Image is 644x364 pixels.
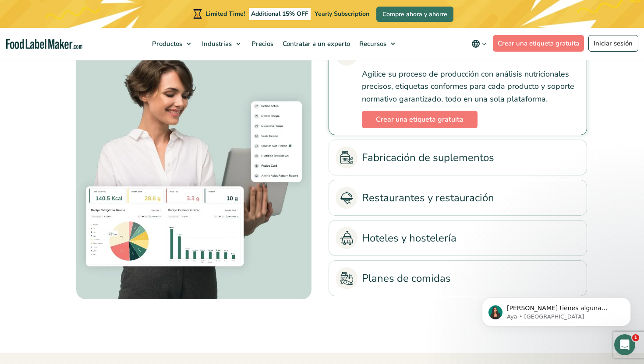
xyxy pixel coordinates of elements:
[357,39,387,48] span: Recursos
[247,28,276,59] a: Precios
[148,28,195,59] a: Productos
[336,227,580,249] a: Hoteles y hostelería
[149,39,183,48] span: Productos
[329,140,587,175] li: Fabricación de suplementos
[469,279,644,340] iframe: Intercom notifications mensaje
[336,187,580,209] a: Restaurantes y restauración
[493,35,584,52] a: Crear una etiqueta gratuita
[199,39,233,48] span: Industrias
[278,28,353,59] a: Contratar a un experto
[362,68,580,105] p: Agilice su proceso de producción con análisis nutricionales precisos, etiquetas conformes para ca...
[614,334,635,355] iframe: Intercom live chat
[362,111,478,128] a: Crear una etiqueta gratuita
[329,180,587,216] li: Restaurantes y restauración
[329,37,587,135] li: Fabricación de alimentos
[280,39,351,48] span: Contratar a un experto
[57,37,315,299] div: Fabricación de alimentos
[336,267,580,289] a: Planes de comidas
[376,7,453,22] a: Compre ahora y ahorre
[198,28,245,59] a: Industrias
[249,8,311,20] span: Additional 15% OFF
[249,39,274,48] span: Precios
[355,28,400,59] a: Recursos
[588,35,638,52] a: Iniciar sesión
[329,220,587,256] li: Hoteles y hostelería
[315,10,369,18] span: Yearly Subscription
[632,334,639,341] span: 1
[205,10,245,18] span: Limited Time!
[329,260,587,296] li: Planes de comidas
[336,147,580,168] a: Fabricación de suplementos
